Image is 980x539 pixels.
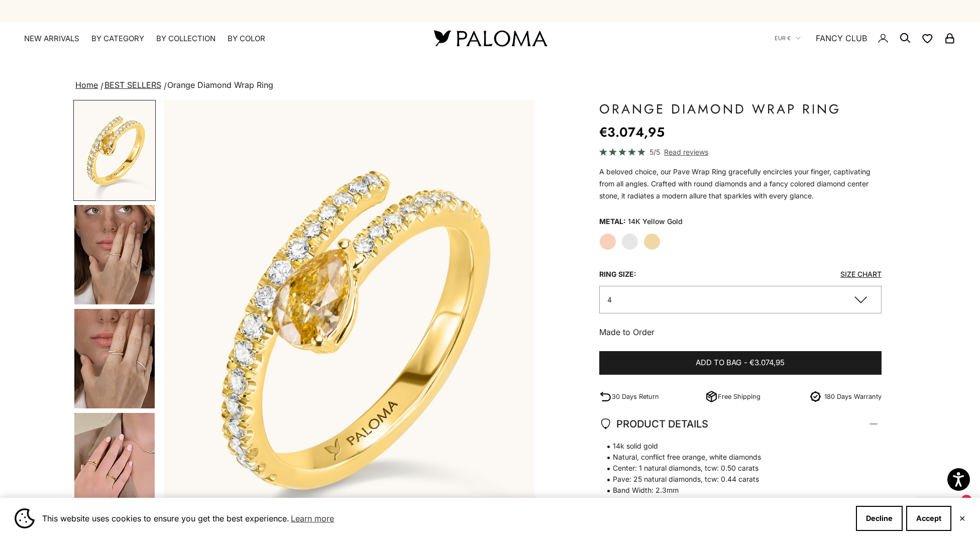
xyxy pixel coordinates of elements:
[628,214,683,229] variant-option-value: 14K Yellow Gold
[775,34,801,43] button: EUR €
[664,146,708,158] span: Read reviews
[24,34,79,44] a: NEW ARRIVALS
[599,441,872,452] span: 14k solid gold
[599,122,665,142] sale-price: €3.074,95
[824,391,882,402] p: 180 Days Warranty
[959,515,965,521] button: Close
[599,452,872,463] span: Natural, conflict free orange, white diamonds
[289,511,336,526] a: Learn more
[599,415,708,433] span: PRODUCT DETAILS
[599,463,872,474] span: Center: 1 natural diamonds, tcw: 0.50 carats
[74,205,155,304] img: #YellowGold #RoseGold #WhiteGold
[73,78,906,92] nav: breadcrumbs
[612,391,659,402] p: 30 Days Return
[91,34,144,44] summary: By Category
[599,286,882,313] button: 4
[228,34,265,44] summary: By Color
[599,166,882,202] div: A beloved choice, our Pave Wrap Ring gracefully encircles your finger, captivating from all angle...
[599,146,882,158] a: 5/5 Read reviews
[649,146,660,158] span: 5/5
[73,100,156,201] button: Go to item 2
[775,22,956,54] nav: Secondary navigation
[599,214,626,229] legend: Metal:
[167,80,273,90] span: Orange Diamond Wrap Ring
[749,357,785,369] span: €3.074,95
[599,267,636,282] legend: Ring Size:
[599,326,882,339] p: Made to Order
[599,100,882,118] h1: Orange Diamond Wrap Ring
[156,34,215,44] summary: By Collection
[104,80,161,90] a: BEST SELLERS
[74,413,155,512] img: #YellowGold #RoseGold #WhiteGold
[599,485,872,496] span: Band Width: 2.3mm
[74,309,155,408] img: #YellowGold #RoseGold #WhiteGold
[696,357,741,369] span: Add to bag
[73,204,156,305] button: Go to item 4
[906,506,951,531] button: Accept
[599,405,882,443] summary: PRODUCT DETAILS
[15,508,35,528] img: Cookie banner
[816,32,867,45] a: FANCY CLUB
[840,270,882,278] a: Size Chart
[75,80,98,90] a: Home
[73,308,156,409] button: Go to item 5
[856,506,903,531] button: Decline
[599,351,882,375] button: Add to bag-€3.074,95
[24,34,410,44] nav: Primary navigation
[599,474,872,485] span: Pave: 25 natural diamonds, tcw: 0.44 carats
[718,391,760,402] p: Free Shipping
[775,34,791,43] span: EUR €
[42,511,848,526] span: This website uses cookies to ensure you get the best experience.
[73,412,156,513] button: Go to item 6
[607,295,612,304] span: 4
[74,101,155,200] img: #YellowGold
